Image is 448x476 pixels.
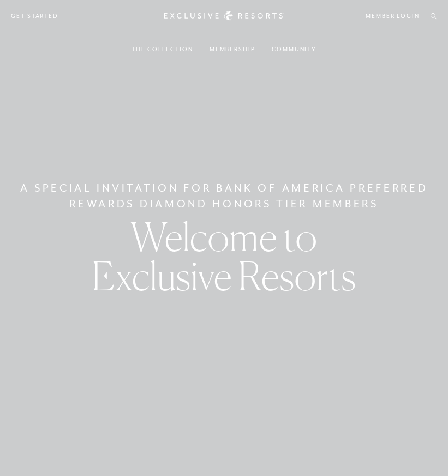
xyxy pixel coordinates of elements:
[210,33,255,65] a: Membership
[11,11,58,21] a: Get Started
[366,11,420,21] a: Member Login
[79,217,370,296] h1: Welcome to Exclusive Resorts
[132,33,193,65] a: The Collection
[19,180,429,212] h6: A Special Invitation For Bank of America Preferred Rewards Diamond Honors Tier Members
[272,33,316,65] a: Community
